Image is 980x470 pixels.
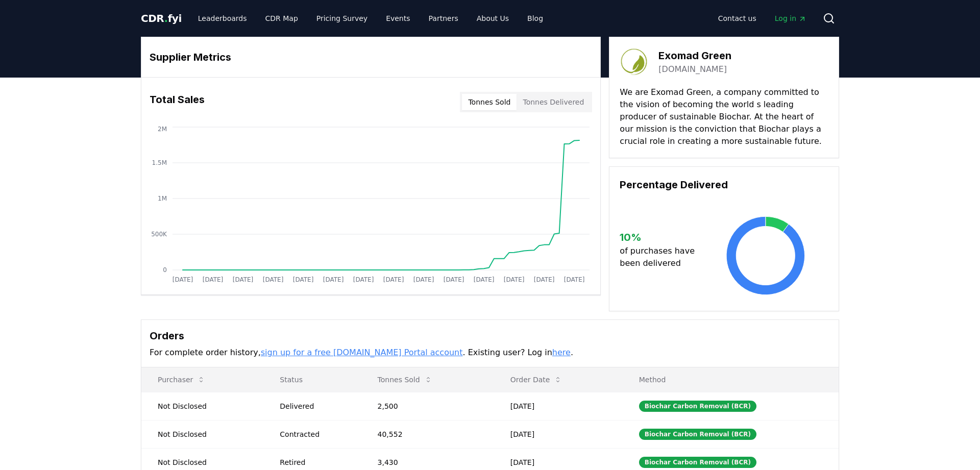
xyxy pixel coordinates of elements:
td: Not Disclosed [141,420,263,448]
tspan: [DATE] [564,276,585,283]
p: Method [631,375,830,385]
div: Contracted [280,429,353,439]
nav: Main [710,9,815,28]
p: of purchases have been delivered [620,245,703,269]
tspan: 500K [151,231,167,238]
tspan: [DATE] [444,276,464,283]
tspan: [DATE] [413,276,434,283]
div: Biochar Carbon Removal (BCR) [639,401,756,412]
a: CDR Map [257,9,306,28]
tspan: [DATE] [263,276,284,283]
div: Delivered [280,401,353,411]
td: 2,500 [361,392,494,420]
a: Pricing Survey [308,9,376,28]
span: Log in [775,13,806,23]
tspan: 1.5M [152,159,167,166]
a: Leaderboards [190,9,255,28]
p: We are Exomad Green, a company committed to the vision of becoming the world s leading producer o... [620,86,828,147]
img: Exomad Green-logo [620,47,648,76]
a: Log in [767,9,815,28]
tspan: [DATE] [474,276,495,283]
tspan: [DATE] [504,276,525,283]
a: About Us [469,9,517,28]
a: Events [378,9,418,28]
button: Order Date [502,369,571,390]
tspan: [DATE] [173,276,193,283]
button: Purchaser [150,369,213,390]
h3: Orders [150,328,830,343]
div: Biochar Carbon Removal (BCR) [639,429,756,440]
tspan: [DATE] [293,276,314,283]
tspan: 2M [158,126,167,133]
a: Contact us [710,9,765,28]
tspan: [DATE] [233,276,254,283]
nav: Main [190,9,551,28]
h3: Percentage Delivered [620,177,828,192]
span: . [164,12,168,24]
tspan: [DATE] [203,276,224,283]
td: [DATE] [494,392,623,420]
button: Tonnes Sold [370,369,440,390]
tspan: 0 [163,266,167,274]
tspan: [DATE] [383,276,404,283]
div: Biochar Carbon Removal (BCR) [639,457,756,468]
p: For complete order history, . Existing user? Log in . [150,347,830,359]
button: Tonnes Delivered [517,94,590,110]
button: Tonnes Sold [462,94,517,110]
td: 40,552 [361,420,494,448]
a: Partners [421,9,467,28]
a: sign up for a free [DOMAIN_NAME] Portal account [261,348,463,357]
span: CDR fyi [141,12,182,24]
a: CDR.fyi [141,11,182,26]
h3: Total Sales [150,92,205,112]
div: Retired [280,457,353,467]
h3: Exomad Green [658,48,731,63]
tspan: 1M [158,195,167,202]
tspan: [DATE] [534,276,555,283]
tspan: [DATE] [323,276,344,283]
a: here [552,348,571,357]
td: [DATE] [494,420,623,448]
a: Blog [519,9,551,28]
tspan: [DATE] [353,276,374,283]
h3: Supplier Metrics [150,50,592,65]
p: Status [272,375,353,385]
td: Not Disclosed [141,392,263,420]
a: [DOMAIN_NAME] [658,63,727,76]
h3: 10 % [620,230,703,245]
